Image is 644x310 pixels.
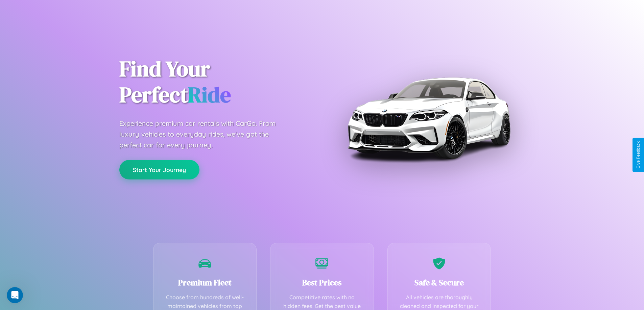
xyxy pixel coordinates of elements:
h3: Premium Fleet [164,277,246,288]
button: Start Your Journey [119,160,199,179]
span: Ride [188,80,231,109]
iframe: Intercom live chat [7,287,23,303]
h3: Safe & Secure [398,277,481,288]
img: Premium BMW car rental vehicle [344,34,513,202]
p: Experience premium car rentals with CarGo. From luxury vehicles to everyday rides, we've got the ... [119,118,288,150]
h3: Best Prices [281,277,363,288]
div: Give Feedback [636,141,641,169]
h1: Find Your Perfect [119,56,312,108]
